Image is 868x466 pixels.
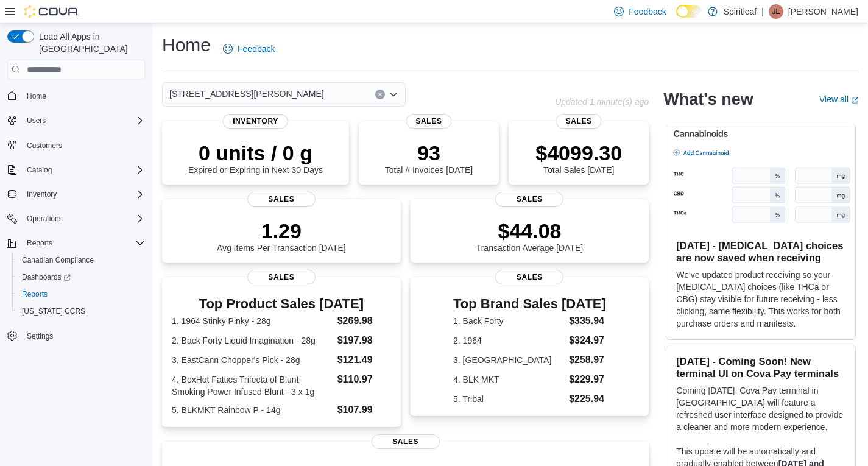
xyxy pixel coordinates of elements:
[17,270,76,284] a: Dashboards
[453,373,564,386] dt: 4. BLK MKT
[663,90,753,109] h2: What's new
[27,214,63,224] span: Operations
[27,331,53,341] span: Settings
[22,163,57,177] button: Catalog
[2,210,150,227] button: Operations
[769,4,783,19] div: Jasper L
[629,5,666,18] span: Feedback
[24,5,79,18] img: Cova
[7,82,145,376] nav: Complex example
[17,270,145,284] span: Dashboards
[22,255,94,265] span: Canadian Compliance
[162,33,211,57] h1: Home
[389,90,398,99] button: Open list of options
[453,334,564,347] dt: 2. 1964
[22,329,58,344] a: Settings
[385,141,473,175] div: Total # Invoices [DATE]
[2,327,150,345] button: Settings
[17,287,52,302] a: Reports
[17,253,145,267] span: Canadian Compliance
[22,88,145,103] span: Home
[223,114,288,129] span: Inventory
[22,211,68,226] button: Operations
[172,315,333,327] dt: 1. 1964 Stinky Pinky - 28g
[217,219,346,243] p: 1.29
[476,219,584,243] p: $44.08
[27,165,52,175] span: Catalog
[495,192,563,207] span: Sales
[2,235,150,252] button: Reports
[27,189,57,199] span: Inventory
[453,297,606,311] h3: Top Brand Sales [DATE]
[22,138,67,153] a: Customers
[172,334,333,347] dt: 2. Back Forty Liquid Imagination - 28g
[337,372,391,387] dd: $110.97
[172,373,333,398] dt: 4. BoxHot Fatties Trifecta of Blunt Smoking Power Infused Blunt - 3 x 1g
[2,136,150,154] button: Customers
[385,141,473,165] p: 93
[12,286,150,303] button: Reports
[535,141,622,175] div: Total Sales [DATE]
[17,253,99,267] a: Canadian Compliance
[2,112,150,129] button: Users
[172,354,333,366] dt: 3. EastCann Chopper's Pick - 28g
[247,270,316,284] span: Sales
[556,114,602,129] span: Sales
[569,353,606,367] dd: $258.97
[569,333,606,348] dd: $324.97
[22,89,51,104] a: Home
[22,328,145,344] span: Settings
[761,4,764,19] p: |
[22,113,145,128] span: Users
[676,5,702,18] input: Dark Mode
[676,355,845,380] h3: [DATE] - Coming Soon! New terminal UI on Cova Pay terminals
[555,97,649,107] p: Updated 1 minute(s) ago
[22,306,85,316] span: [US_STATE] CCRS
[172,404,333,416] dt: 5. BLKMKT Rainbow P - 14g
[476,219,584,253] div: Transaction Average [DATE]
[788,4,858,19] p: [PERSON_NAME]
[22,138,145,153] span: Customers
[22,187,145,202] span: Inventory
[453,315,564,327] dt: 1. Back Forty
[2,86,150,104] button: Home
[772,4,780,19] span: JL
[372,434,440,449] span: Sales
[22,289,48,299] span: Reports
[569,314,606,328] dd: $335.94
[27,91,46,101] span: Home
[2,186,150,203] button: Inventory
[27,238,52,248] span: Reports
[172,297,391,311] h3: Top Product Sales [DATE]
[188,141,323,175] div: Expired or Expiring in Next 30 Days
[27,116,46,125] span: Users
[17,304,90,319] a: [US_STATE] CCRS
[337,333,391,348] dd: $197.98
[819,94,858,104] a: View allExternal link
[247,192,316,207] span: Sales
[22,163,145,177] span: Catalog
[169,86,324,101] span: [STREET_ADDRESS][PERSON_NAME]
[406,114,452,129] span: Sales
[22,272,71,282] span: Dashboards
[17,287,145,302] span: Reports
[2,161,150,178] button: Catalog
[22,113,51,128] button: Users
[188,141,323,165] p: 0 units / 0 g
[569,392,606,406] dd: $225.94
[337,403,391,417] dd: $107.99
[12,303,150,320] button: [US_STATE] CCRS
[676,239,845,264] h3: [DATE] - [MEDICAL_DATA] choices are now saved when receiving
[569,372,606,387] dd: $229.97
[453,354,564,366] dt: 3. [GEOGRAPHIC_DATA]
[337,353,391,367] dd: $121.49
[12,269,150,286] a: Dashboards
[22,236,57,250] button: Reports
[22,187,62,202] button: Inventory
[17,304,145,319] span: Washington CCRS
[535,141,622,165] p: $4099.30
[217,219,346,253] div: Avg Items Per Transaction [DATE]
[453,393,564,405] dt: 5. Tribal
[375,90,385,99] button: Clear input
[337,314,391,328] dd: $269.98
